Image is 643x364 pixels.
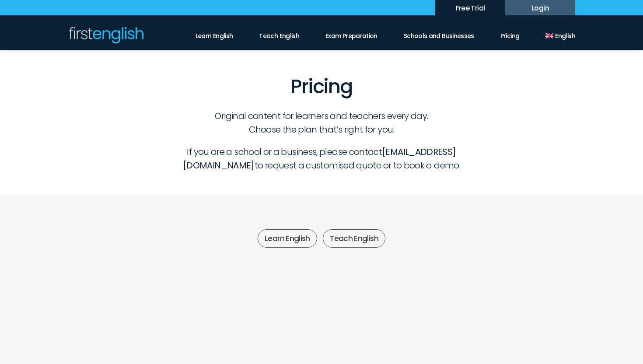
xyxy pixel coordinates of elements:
[68,50,575,101] h1: Pricing
[500,26,520,41] a: Pricing
[148,145,496,172] p: If you are a school or a business, please contact to request a customised quote or to book a demo.
[196,26,233,41] a: Learn English
[555,32,575,40] span: English
[258,229,317,248] label: Learn English
[323,229,385,248] label: Teach English
[325,26,377,41] a: Exam Preparation
[404,26,474,41] a: Schools and Businesses
[148,109,496,136] p: Original content for learners and teachers every day. Choose the plan that’s right for you.
[259,26,299,41] a: Teach English
[545,26,575,41] a: English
